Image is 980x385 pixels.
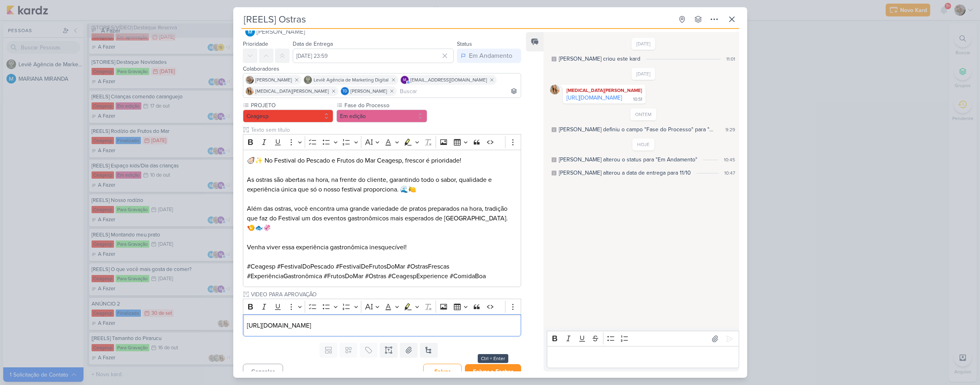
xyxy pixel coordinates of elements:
div: MARIANA definiu o campo "Fase do Processo" para "Em edição" [559,125,714,134]
p: [URL][DOMAIN_NAME] [247,321,517,330]
div: mlegnaioli@gmail.com [401,76,409,84]
label: PROJETO [250,101,334,110]
label: Fase do Processo [344,101,427,110]
input: Texto sem título [249,126,522,134]
img: MARIANA MIRANDA [245,27,255,37]
p: Além das ostras, você encontra uma grande variedade de pratos preparados na hora, tradição que fa... [247,204,517,233]
span: [PERSON_NAME] [350,88,387,95]
div: MARIANA alterou a data de entrega para 11/10 [559,169,691,177]
span: [MEDICAL_DATA][PERSON_NAME] [255,88,329,95]
div: Este log é visível à todos no kard [552,57,556,61]
div: Editor editing area: main [243,150,522,287]
p: As ostras são abertas na hora, na frente do cliente, garantindo todo o sabor, qualidade e experiê... [247,165,517,194]
button: Ceagesp [243,110,334,122]
button: Em edição [336,110,427,122]
span: [EMAIL_ADDRESS][DOMAIN_NAME] [410,76,487,84]
button: Em Andamento [457,49,521,63]
img: Leviê Agência de Marketing Digital [304,76,312,84]
div: Este log é visível à todos no kard [552,171,556,175]
div: 10:47 [724,169,735,177]
input: Texto sem título [249,290,522,299]
p: Td [342,90,347,94]
div: Este log é visível à todos no kard [552,157,556,162]
div: Editor toolbar [243,134,522,150]
input: Kard Sem Título [241,12,673,26]
div: Em Andamento [469,51,512,61]
img: Yasmin Yumi [550,85,560,94]
div: 10:45 [724,156,735,163]
button: Cancelar [243,364,283,379]
div: Colaboradores [243,65,522,73]
span: [PERSON_NAME] [257,27,305,37]
a: [URL][DOMAIN_NAME] [566,94,622,101]
div: MARIANA criou este kard [559,55,640,63]
span: Leviê Agência de Marketing Digital [314,76,389,84]
div: [MEDICAL_DATA][PERSON_NAME] [564,86,644,94]
p: #Ceagesp #FestivalDoPescado #FestivalDeFrutosDoMar #OstrasFrescas #ExperiênciaGastronômica #Fruto... [247,262,517,281]
div: Este log é visível à todos no kard [552,127,556,132]
img: Yasmin Yumi [246,87,254,95]
div: Ctrl + Enter [478,354,508,363]
div: 9:29 [725,126,735,133]
p: 🦪✨ No Festival do Pescado e Frutos do Mar Ceagesp, frescor é prioridade! [247,156,517,165]
label: Prioridade [243,41,268,47]
label: Status [457,41,472,47]
div: 11:01 [726,55,735,63]
button: Salvar e Fechar [465,364,521,379]
span: [PERSON_NAME] [255,76,292,84]
div: Editor editing area: main [243,314,522,336]
input: Buscar [398,86,520,96]
div: MARIANA alterou o status para "Em Andamento" [559,155,697,164]
div: Editor toolbar [547,331,739,346]
div: Editor toolbar [243,299,522,314]
input: Select a date [293,49,454,63]
p: Venha viver essa experiência gastronômica inesquecível! [247,233,517,252]
img: Sarah Violante [246,76,254,84]
button: Salvar [423,364,462,379]
div: Editor editing area: main [547,346,739,368]
button: [PERSON_NAME] [243,24,522,39]
label: Data de Entrega [293,41,333,47]
p: m [403,78,406,82]
div: 10:51 [633,96,642,103]
div: Thais de carvalho [341,87,349,95]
